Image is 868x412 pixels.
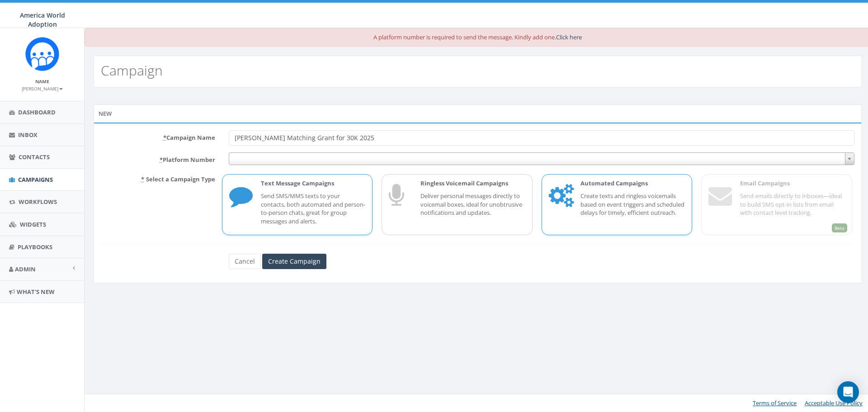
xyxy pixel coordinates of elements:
p: Create texts and ringless voicemails based on event triggers and scheduled delays for timely, eff... [580,192,685,217]
a: Acceptable Use Policy [805,399,863,407]
span: Campaigns [18,175,53,184]
span: Beta [832,223,847,232]
p: Ringless Voicemail Campaigns [420,179,525,188]
span: Select a Campaign Type [146,175,215,183]
small: [PERSON_NAME] [22,85,63,92]
img: Rally_Corp_Icon.png [25,37,59,71]
span: Playbooks [18,243,52,251]
p: Text Message Campaigns [261,179,366,188]
input: Create Campaign [262,254,326,269]
a: Cancel [229,254,261,269]
input: Enter Campaign Name [229,130,854,146]
div: New [94,104,862,123]
span: America World Adoption [20,11,65,28]
span: Inbox [18,131,38,139]
a: Terms of Service [753,399,797,407]
label: Campaign Name [94,130,222,142]
abbr: required [163,133,166,142]
span: Dashboard [18,108,56,116]
p: Deliver personal messages directly to voicemail boxes, ideal for unobtrusive notifications and up... [420,192,525,217]
p: Send SMS/MMS texts to your contacts, both automated and person-to-person chats, great for group m... [261,192,366,225]
span: Admin [15,265,36,273]
span: Widgets [20,220,46,228]
p: Automated Campaigns [580,179,685,188]
span: What's New [17,288,55,296]
span: Workflows [19,198,57,206]
span: Contacts [19,153,50,161]
small: Name [35,78,49,85]
h2: Campaign [101,63,163,78]
a: Click here [556,33,582,41]
label: Platform Number [94,152,222,164]
div: Open Intercom Messenger [837,381,859,403]
a: [PERSON_NAME] [22,84,63,92]
abbr: required [160,156,163,164]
